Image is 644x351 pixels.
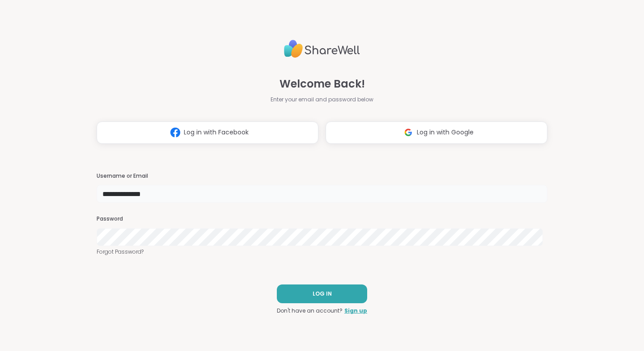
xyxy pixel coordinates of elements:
[97,248,547,256] a: Forgot Password?
[326,121,547,144] button: Log in with Google
[97,121,318,144] button: Log in with Facebook
[167,124,184,141] img: ShareWell Logomark
[344,307,367,315] a: Sign up
[97,215,547,223] h3: Password
[417,128,474,137] span: Log in with Google
[277,284,367,303] button: LOG IN
[97,172,547,180] h3: Username or Email
[284,36,360,62] img: ShareWell Logo
[271,96,373,104] span: Enter your email and password below
[277,307,343,315] span: Don't have an account?
[400,124,417,141] img: ShareWell Logomark
[313,290,332,298] span: LOG IN
[184,128,249,137] span: Log in with Facebook
[280,76,365,92] span: Welcome Back!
